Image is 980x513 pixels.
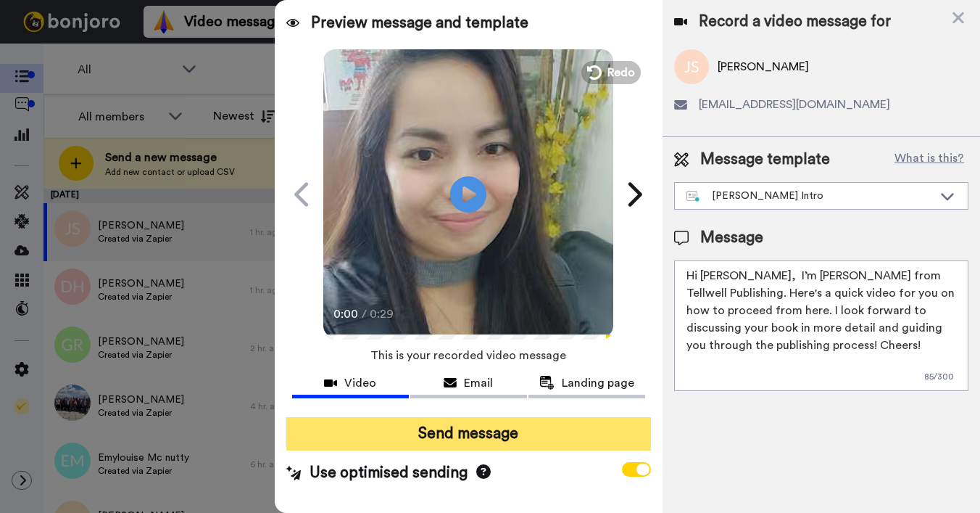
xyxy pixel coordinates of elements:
span: [EMAIL_ADDRESS][DOMAIN_NAME] [699,96,890,113]
button: Send message [286,417,651,451]
span: 0:29 [370,305,395,323]
span: This is your recorded video message [370,340,566,372]
div: [PERSON_NAME] Intro [686,189,933,203]
span: Video [344,374,376,392]
span: / [362,305,367,323]
img: nextgen-template.svg [686,191,700,202]
span: Landing page [562,374,634,392]
span: 0:00 [333,305,359,323]
span: Message template [700,149,830,171]
span: Use optimised sending [310,462,468,484]
textarea: Hi [PERSON_NAME], I’m [PERSON_NAME] from Tellwell Publishing. Here's a quick video for you on how... [674,260,968,391]
span: Message [700,227,763,249]
button: What is this? [890,149,968,171]
span: Email [464,374,493,392]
